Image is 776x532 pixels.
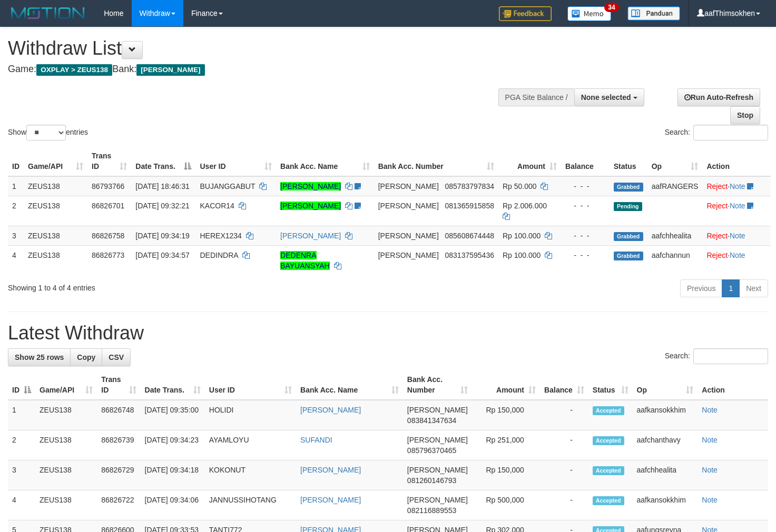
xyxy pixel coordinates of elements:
[498,146,561,176] th: Amount: activate to sort column ascending
[407,496,468,504] span: [PERSON_NAME]
[730,232,745,240] a: Note
[97,430,140,460] td: 86826739
[8,400,35,430] td: 1
[378,251,439,259] span: [PERSON_NAME]
[300,496,361,504] a: [PERSON_NAME]
[633,460,698,490] td: aafchhealita
[702,496,718,504] a: Note
[205,460,296,490] td: KOKONUT
[540,490,588,520] td: -
[593,466,624,475] span: Accepted
[200,202,234,210] span: KACOR14
[706,251,728,259] a: Reject
[445,202,494,210] span: Copy 081365915858 to clipboard
[8,430,35,460] td: 2
[8,125,88,140] label: Show entries
[540,430,588,460] td: -
[730,251,745,259] a: Note
[8,323,768,344] h1: Latest Withdraw
[300,436,332,444] a: SUFANDI
[200,182,255,190] span: BUJANGGABUT
[498,88,574,106] div: PGA Site Balance /
[97,370,140,400] th: Trans ID: activate to sort column ascending
[633,400,698,430] td: aafkansokkhim
[102,348,131,366] a: CSV
[702,436,718,444] a: Note
[35,400,97,430] td: ZEUS138
[503,232,541,240] span: Rp 100.000
[561,146,610,176] th: Balance
[403,370,472,400] th: Bank Acc. Number: activate to sort column ascending
[97,400,140,430] td: 86826748
[540,460,588,490] td: -
[540,370,588,400] th: Balance: activate to sort column ascending
[445,182,494,190] span: Copy 085783797834 to clipboard
[135,182,189,190] span: [DATE] 18:46:31
[24,245,87,275] td: ZEUS138
[730,202,745,210] a: Note
[593,436,624,445] span: Accepted
[300,466,361,474] a: [PERSON_NAME]
[565,200,605,211] div: - - -
[722,279,740,297] a: 1
[8,196,24,226] td: 2
[378,202,439,210] span: [PERSON_NAME]
[77,353,95,362] span: Copy
[574,88,644,106] button: None selected
[205,430,296,460] td: AYAMLOYU
[205,400,296,430] td: HOLIDI
[8,460,35,490] td: 3
[141,400,205,430] td: [DATE] 09:35:00
[97,490,140,520] td: 86826722
[540,400,588,430] td: -
[407,406,468,414] span: [PERSON_NAME]
[565,181,605,192] div: - - -
[407,436,468,444] span: [PERSON_NAME]
[677,88,760,106] a: Run Auto-Refresh
[35,430,97,460] td: ZEUS138
[36,64,112,76] span: OXPLAY > ZEUS138
[633,430,698,460] td: aafchanthavy
[445,251,494,259] span: Copy 083137595436 to clipboard
[706,232,728,240] a: Reject
[588,370,633,400] th: Status: activate to sort column ascending
[8,370,35,400] th: ID: activate to sort column descending
[706,182,728,190] a: Reject
[141,430,205,460] td: [DATE] 09:34:23
[633,370,698,400] th: Op: activate to sort column ascending
[200,251,238,259] span: DEDINDRA
[702,466,718,474] a: Note
[92,251,124,259] span: 86826773
[604,3,618,12] span: 34
[135,251,189,259] span: [DATE] 09:34:57
[136,64,204,76] span: [PERSON_NAME]
[472,370,540,400] th: Amount: activate to sort column ascending
[730,182,745,190] a: Note
[702,176,771,196] td: ·
[141,490,205,520] td: [DATE] 09:34:06
[593,496,624,505] span: Accepted
[407,476,456,485] span: Copy 081260146793 to clipboard
[205,370,296,400] th: User ID: activate to sort column ascending
[665,348,768,364] label: Search:
[565,250,605,260] div: - - -
[472,400,540,430] td: Rp 150,000
[200,232,241,240] span: HEREX1234
[24,176,87,196] td: ZEUS138
[15,353,64,362] span: Show 25 rows
[614,232,643,241] span: Grabbed
[92,232,124,240] span: 86826758
[24,226,87,245] td: ZEUS138
[633,490,698,520] td: aafkansokkhim
[35,490,97,520] td: ZEUS138
[195,146,276,176] th: User ID: activate to sort column ascending
[647,245,703,275] td: aafchannun
[614,183,643,192] span: Grabbed
[280,182,341,190] a: [PERSON_NAME]
[647,176,703,196] td: aafRANGERS
[693,348,768,364] input: Search:
[24,196,87,226] td: ZEUS138
[702,226,771,245] td: ·
[499,6,552,21] img: Feedback.jpg
[131,146,195,176] th: Date Trans.: activate to sort column descending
